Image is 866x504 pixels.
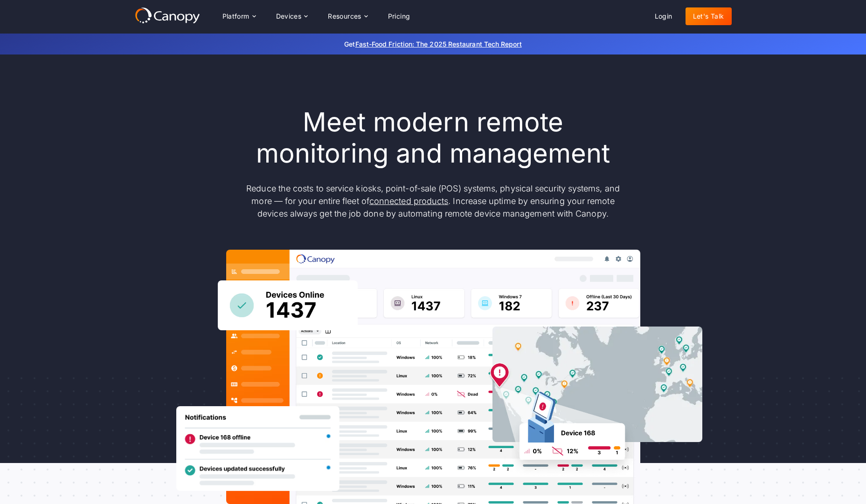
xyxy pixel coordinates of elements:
p: Reduce the costs to service kiosks, point-of-sale (POS) systems, physical security systems, and m... [237,182,629,220]
a: Let's Talk [686,7,732,25]
p: Get [205,39,662,49]
div: Platform [215,7,263,26]
div: Resources [320,7,374,26]
div: Devices [269,7,315,26]
a: Login [647,7,680,25]
img: Canopy sees how many devices are online [218,280,358,330]
div: Platform [222,13,249,20]
a: Fast-Food Friction: The 2025 Restaurant Tech Report [355,40,522,48]
div: Devices [276,13,302,20]
h1: Meet modern remote monitoring and management [237,107,629,169]
a: Pricing [381,7,418,25]
a: connected products [369,196,448,206]
div: Resources [328,13,361,20]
